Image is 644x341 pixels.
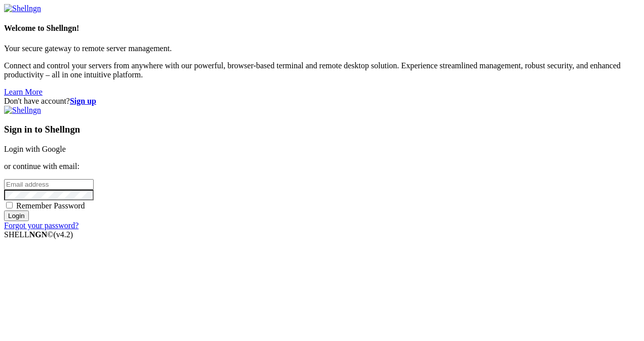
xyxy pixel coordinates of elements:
[4,24,640,33] h4: Welcome to Shellngn!
[70,97,96,105] a: Sign up
[4,145,66,153] a: Login with Google
[4,88,43,96] a: Learn More
[4,4,41,13] img: Shellngn
[4,221,78,230] a: Forgot your password?
[16,201,85,210] span: Remember Password
[54,230,73,239] span: 4.2.0
[29,230,48,239] b: NGN
[4,44,640,53] p: Your secure gateway to remote server management.
[4,61,640,79] p: Connect and control your servers from anywhere with our powerful, browser-based terminal and remo...
[6,202,13,208] input: Remember Password
[4,210,29,221] input: Login
[4,106,41,115] img: Shellngn
[4,179,94,190] input: Email address
[4,230,73,239] span: SHELL ©
[4,162,640,171] p: or continue with email:
[4,124,640,135] h3: Sign in to Shellngn
[4,97,640,106] div: Don't have account?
